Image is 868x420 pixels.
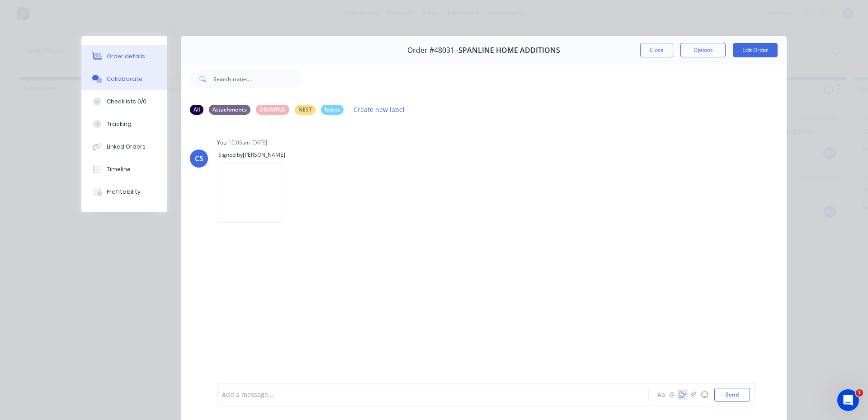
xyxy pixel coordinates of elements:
[107,143,146,151] div: Linked Orders
[699,389,710,400] button: ☺
[733,43,778,57] button: Edit Order
[714,388,750,401] button: Send
[209,105,250,115] div: Attachments
[213,70,303,88] input: Search notes...
[107,165,131,173] div: Timeline
[107,52,145,61] div: Order details
[856,389,863,397] span: 1
[349,103,410,116] button: Create new label
[190,105,203,115] div: All
[256,105,289,115] div: DRAWING
[321,105,344,115] div: Notes
[407,46,458,55] span: Order #48031 -
[81,181,167,203] button: Profitability
[666,389,677,400] button: @
[228,139,267,147] div: 10:05am [DATE]
[81,68,167,90] button: Collaborate
[640,43,673,57] button: Close
[81,158,167,181] button: Timeline
[195,153,203,164] div: CS
[458,46,560,55] span: SPANLINE HOME ADDITIONS
[217,139,226,147] div: You
[656,389,666,400] button: Aa
[217,151,287,159] span: Signed by [PERSON_NAME]
[680,43,726,57] button: Options
[295,105,316,115] div: NEST
[81,135,167,158] button: Linked Orders
[107,75,142,83] div: Collaborate
[837,389,859,411] iframe: Intercom live chat
[81,113,167,135] button: Tracking
[81,45,167,68] button: Order details
[107,120,132,128] div: Tracking
[81,90,167,113] button: Checklists 0/0
[107,98,146,106] div: Checklists 0/0
[107,188,141,196] div: Profitability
